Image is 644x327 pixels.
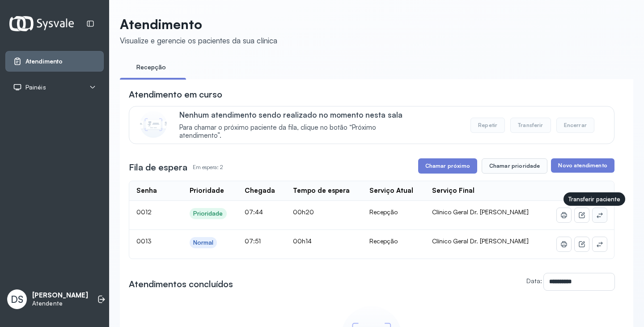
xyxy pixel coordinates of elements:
p: Atendente [32,300,88,307]
div: Prioridade [190,187,224,195]
label: Data: [526,277,542,285]
div: Senha [136,187,157,195]
div: Prioridade [193,210,223,217]
button: Chamar prioridade [482,158,548,174]
span: 07:44 [245,208,263,216]
p: Nenhum atendimento sendo realizado no momento nesta sala [179,110,416,119]
span: Para chamar o próximo paciente da fila, clique no botão “Próximo atendimento”. [179,123,416,140]
span: 00h14 [293,237,312,245]
span: Clínico Geral Dr. [PERSON_NAME] [432,237,529,245]
span: Painéis [25,84,46,91]
button: Chamar próximo [418,158,477,174]
div: Chegada [245,187,275,195]
div: Recepção [369,237,418,245]
h3: Atendimentos concluídos [129,278,233,290]
h3: Atendimento em curso [129,88,222,101]
p: Em espera: 2 [193,161,223,174]
img: Imagem de CalloutCard [140,111,167,138]
div: Normal [193,239,214,246]
div: Recepção [369,208,418,216]
span: 0013 [136,237,152,245]
p: [PERSON_NAME] [32,291,88,300]
img: Logotipo do estabelecimento [9,16,74,31]
span: Clínico Geral Dr. [PERSON_NAME] [432,208,529,216]
a: Recepção [120,60,182,75]
button: Novo atendimento [551,158,614,173]
p: Atendimento [120,16,277,32]
h3: Fila de espera [129,161,187,174]
div: Tempo de espera [293,187,350,195]
a: Atendimento [13,57,96,66]
span: 07:51 [245,237,261,245]
div: Visualize e gerencie os pacientes da sua clínica [120,36,277,45]
div: Serviço Final [432,187,475,195]
span: Atendimento [25,58,63,65]
button: Encerrar [556,118,594,133]
div: Serviço Atual [369,187,413,195]
button: Repetir [470,118,505,133]
span: 00h20 [293,208,314,216]
button: Transferir [510,118,551,133]
span: 0012 [136,208,152,216]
